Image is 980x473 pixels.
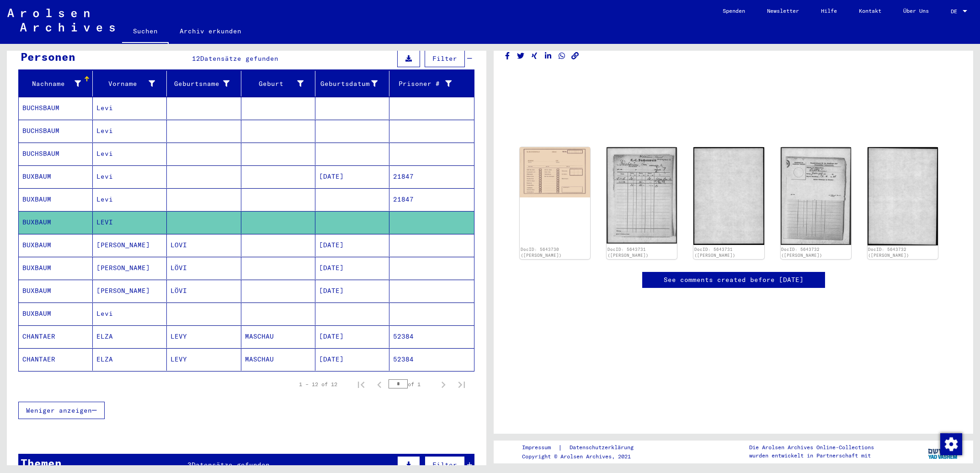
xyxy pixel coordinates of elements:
[425,50,465,67] button: Filter
[241,325,315,348] mat-cell: MASCHAU
[93,188,167,211] mat-cell: Levi
[607,147,677,244] img: 001.jpg
[93,165,167,188] mat-cell: Levi
[315,234,389,256] mat-cell: [DATE]
[315,165,389,188] mat-cell: [DATE]
[93,120,167,142] mat-cell: Levi
[522,452,644,461] p: Copyright © Arolsen Archives, 2021
[19,165,93,188] mat-cell: BUXBAUM
[951,8,961,15] span: DE
[200,54,278,63] span: Datensätze gefunden
[22,76,92,91] div: Nachname
[19,234,93,256] mat-cell: BUXBAUM
[781,147,851,245] img: 001.jpg
[170,79,229,89] div: Geburtsname
[19,188,93,211] mat-cell: BUXBAUM
[543,50,553,62] button: Share on LinkedIn
[93,234,167,256] mat-cell: [PERSON_NAME]
[521,247,562,258] a: DocID: 5643730 ([PERSON_NAME])
[93,325,167,348] mat-cell: ELZA
[19,143,93,165] mat-cell: BUCHSBAUM
[245,79,304,89] div: Geburt‏
[522,443,558,452] a: Impressum
[19,71,93,96] mat-header-cell: Nachname
[18,402,105,419] button: Weniger anzeigen
[749,452,874,460] p: wurden entwickelt in Partnerschaft mit
[516,50,526,62] button: Share on Twitter
[453,375,471,393] button: Last page
[389,325,474,348] mat-cell: 52384
[93,348,167,371] mat-cell: ELZA
[868,147,938,245] img: 002.jpg
[167,71,241,96] mat-header-cell: Geburtsname
[93,257,167,279] mat-cell: [PERSON_NAME]
[19,257,93,279] mat-cell: BUXBAUM
[389,71,474,96] mat-header-cell: Prisoner #
[389,348,474,371] mat-cell: 52384
[170,76,240,91] div: Geburtsname
[432,54,457,63] span: Filter
[940,433,962,455] img: Zustimmung ändern
[693,147,764,245] img: 002.jpg
[868,247,909,258] a: DocID: 5643732 ([PERSON_NAME])
[169,20,252,42] a: Archiv erkunden
[192,461,270,469] span: Datensätze gefunden
[315,280,389,302] mat-cell: [DATE]
[19,97,93,119] mat-cell: BUCHSBAUM
[393,79,452,89] div: Prisoner #
[241,348,315,371] mat-cell: MASCHAU
[93,143,167,165] mat-cell: Levi
[19,120,93,142] mat-cell: BUCHSBAUM
[245,76,315,91] div: Geburt‏
[167,280,241,302] mat-cell: LÖVI
[319,79,378,89] div: Geburtsdatum
[192,54,200,63] span: 12
[940,433,962,455] div: Zustimmung ändern
[122,20,169,44] a: Suchen
[315,71,389,96] mat-header-cell: Geburtsdatum
[503,50,512,62] button: Share on Facebook
[21,48,75,65] div: Personen
[570,50,580,62] button: Copy link
[93,71,167,96] mat-header-cell: Vorname
[19,211,93,234] mat-cell: BUXBAUM
[926,440,960,463] img: yv_logo.png
[93,211,167,234] mat-cell: LEVI
[352,375,370,393] button: First page
[393,76,463,91] div: Prisoner #
[96,76,166,91] div: Vorname
[22,79,81,89] div: Nachname
[167,234,241,256] mat-cell: LOVI
[749,443,874,452] p: Die Arolsen Archives Online-Collections
[21,455,62,471] div: Themen
[389,188,474,211] mat-cell: 21847
[562,443,644,452] a: Datenschutzerklärung
[93,303,167,325] mat-cell: Levi
[530,50,539,62] button: Share on Xing
[93,97,167,119] mat-cell: Levi
[96,79,155,89] div: Vorname
[522,443,644,452] div: |
[167,257,241,279] mat-cell: LÖVI
[319,76,389,91] div: Geburtsdatum
[664,275,804,285] a: See comments created before [DATE]
[315,325,389,348] mat-cell: [DATE]
[187,461,192,469] span: 3
[19,348,93,371] mat-cell: CHANTAER
[781,247,822,258] a: DocID: 5643732 ([PERSON_NAME])
[167,325,241,348] mat-cell: LEVY
[315,257,389,279] mat-cell: [DATE]
[299,380,337,388] div: 1 – 12 of 12
[315,348,389,371] mat-cell: [DATE]
[241,71,315,96] mat-header-cell: Geburt‏
[505,297,962,420] iframe: Disqus
[7,9,115,32] img: Arolsen_neg.svg
[434,375,453,393] button: Next page
[19,303,93,325] mat-cell: BUXBAUM
[607,247,649,258] a: DocID: 5643731 ([PERSON_NAME])
[26,406,92,415] span: Weniger anzeigen
[557,50,567,62] button: Share on WhatsApp
[389,380,434,388] div: of 1
[694,247,735,258] a: DocID: 5643731 ([PERSON_NAME])
[93,280,167,302] mat-cell: [PERSON_NAME]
